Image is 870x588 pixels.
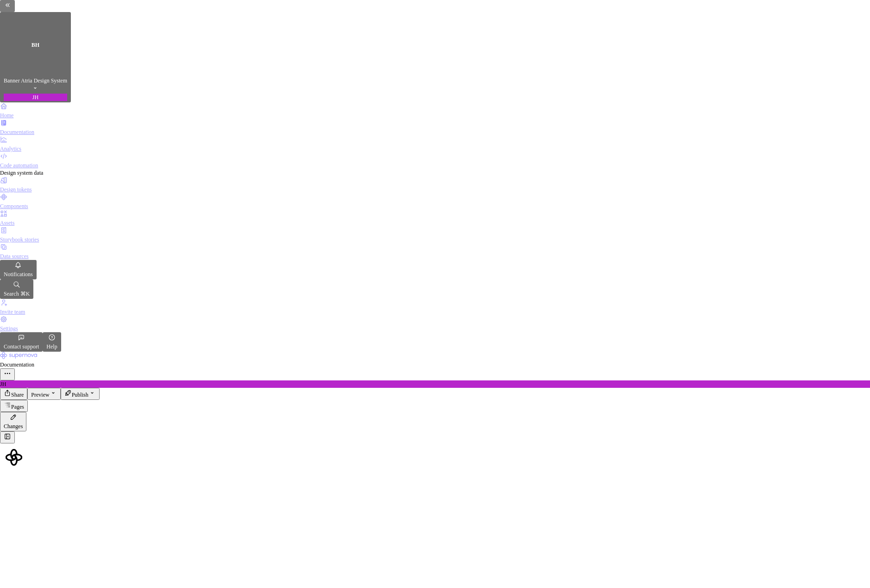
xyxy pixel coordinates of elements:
div: Pages [4,401,24,411]
div: BH [4,13,67,77]
span: Share [11,392,24,398]
div: Help [46,343,57,350]
button: Help [43,332,61,352]
div: Changes [4,423,23,430]
button: Publish [61,388,100,400]
span: Publish [72,392,88,398]
span: Preview [31,392,49,398]
div: Notifications [4,271,33,278]
div: JH [4,94,67,101]
div: Search ⌘K [4,290,30,297]
div: Contact support [4,343,39,350]
div: Banner Atria Design System [4,77,67,84]
button: Preview [27,388,60,400]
